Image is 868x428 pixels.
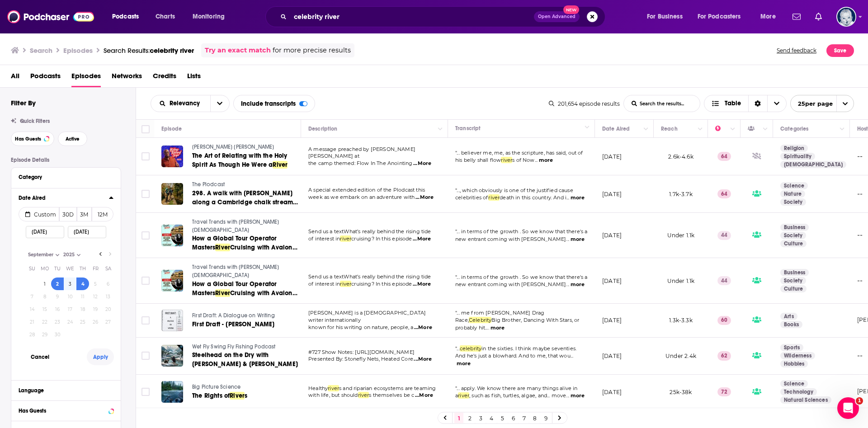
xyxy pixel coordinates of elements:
[11,132,54,146] button: Has Guests
[11,69,19,87] a: All
[106,9,151,24] button: open menu
[780,269,809,276] a: Business
[791,97,833,111] span: 25 per page
[647,10,683,23] span: For Business
[717,152,731,161] p: 64
[186,9,236,24] button: open menu
[695,124,706,135] button: Column Actions
[102,277,114,290] button: 6
[460,345,482,352] span: celebrity
[153,69,176,87] span: Credits
[780,240,807,247] a: Culture
[89,303,102,315] button: 19
[455,310,544,324] span: ... me from [PERSON_NAME] Drag Race,
[704,95,787,112] h2: Choose View
[476,413,485,423] a: 3
[192,392,230,400] span: The Rights of
[187,69,201,87] a: Lists
[34,211,56,218] span: Custom
[308,228,431,235] span: Send us a textWhat’s really behind the rising tide
[64,290,76,303] button: 10
[780,360,808,367] a: Hobbies
[790,95,854,112] button: open menu
[455,150,583,164] span: "
[582,122,593,133] button: Column Actions
[192,320,275,328] span: First Draft - [PERSON_NAME]
[11,99,36,107] h2: Filter By
[328,385,339,391] span: river
[142,231,150,240] span: Toggle select row
[30,46,52,55] h3: Search
[210,95,229,112] button: open menu
[669,317,693,324] span: 1.3k-3.3k
[780,285,807,292] a: Culture
[602,277,622,285] p: [DATE]
[51,328,64,341] button: 30
[11,157,121,163] p: Episode Details
[571,353,574,359] span: ...
[780,277,806,284] a: Society
[661,123,678,134] div: Reach
[667,232,695,239] span: Under 1.1k
[192,343,276,350] span: Wet Fly Swing Fly Fishing Podcast
[192,235,277,251] span: How a Global Tour Operator Masters
[26,348,53,365] button: Cancel
[150,46,194,55] span: celebrity river
[192,181,300,189] a: The Plodcast
[413,281,431,288] span: ...More
[780,161,846,168] a: [DEMOGRAPHIC_DATA]
[19,171,113,183] button: Category
[76,277,89,290] button: 4
[669,191,693,198] span: 1.7k-3.7k
[541,413,550,423] a: 9
[20,118,50,124] span: Quick Filters
[455,228,587,242] a: "... in terms of the growth . So we know that there's a new entrant coming with [PERSON_NAME]
[102,315,114,328] button: 27
[58,132,87,146] button: Active
[26,226,64,238] input: Start Date
[192,351,298,368] span: Steelhead on the Dry with [PERSON_NAME] & [PERSON_NAME]
[192,263,300,279] a: Travel Trends with [PERSON_NAME][DEMOGRAPHIC_DATA]
[826,44,854,57] button: Save
[192,391,300,400] a: The Rights ofRivers
[725,100,741,107] span: Table
[192,312,300,320] a: First Draft: A Dialogue on Writing
[142,152,150,160] span: Toggle select row
[51,290,64,303] button: 9
[38,290,51,303] button: 8
[512,157,534,163] span: s of Now
[142,388,150,396] span: Toggle select row
[215,244,230,251] span: River
[192,152,288,169] span: The Art of Relating with the Holy Spirit As Though He Were a
[602,352,622,360] p: [DATE]
[486,325,489,331] span: ...
[455,274,587,288] a: "... in terms of the growth . So we know that there's a new entrant coming with [PERSON_NAME]
[170,100,203,107] span: Relevancy
[71,69,101,87] a: Episodes
[76,290,89,303] button: 11
[665,353,696,359] span: Under 2.4k
[780,190,805,198] a: Nature
[64,277,76,290] button: 3
[780,224,809,231] a: Business
[192,181,225,188] span: The Plodcast
[717,231,731,240] p: 44
[30,69,61,87] span: Podcasts
[519,413,528,423] a: 7
[192,280,300,298] a: How a Global Tour Operator MastersRiverCruising with Avalon Waterways
[142,316,150,325] span: Toggle select row
[104,46,194,55] a: Search Results:celebrity river
[760,124,771,135] button: Column Actions
[192,351,300,369] a: Steelhead on the Dry with [PERSON_NAME] & [PERSON_NAME]
[339,385,436,391] span: s and riparian ecosystems are teaming
[192,264,279,278] span: Travel Trends with [PERSON_NAME][DEMOGRAPHIC_DATA]
[717,316,731,325] p: 60
[780,123,808,134] div: Categories
[104,46,194,55] div: Search Results:
[89,315,102,328] button: 26
[205,45,271,56] a: Try an exact match
[641,9,694,24] button: open menu
[454,413,463,423] a: 1
[151,100,210,107] button: open menu
[215,289,230,297] span: River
